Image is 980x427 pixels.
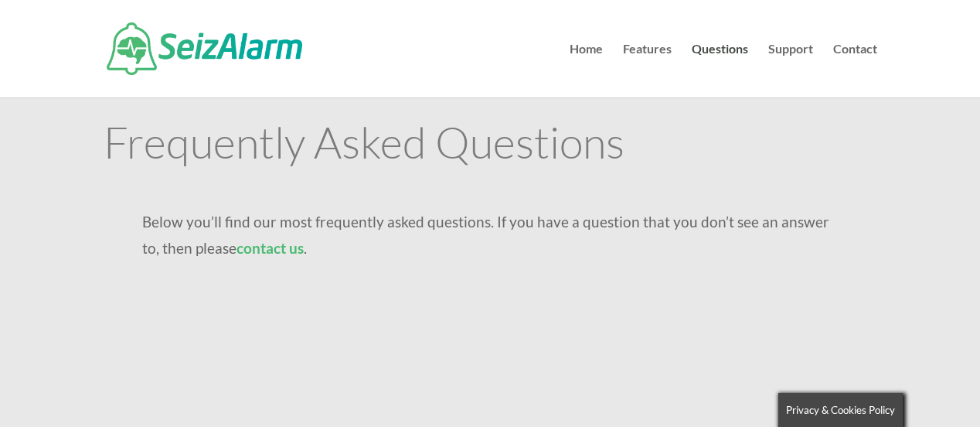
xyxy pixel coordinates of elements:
[692,43,748,97] a: Questions
[833,43,877,97] a: Contact
[623,43,672,97] a: Features
[570,43,603,97] a: Home
[236,239,304,257] a: contact us
[107,22,302,75] img: SeizAlarm
[104,120,877,171] h1: Frequently Asked Questions
[786,404,895,416] span: Privacy & Cookies Policy
[768,43,813,97] a: Support
[142,209,839,261] p: Below you’ll find our most frequently asked questions. If you have a question that you don’t see ...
